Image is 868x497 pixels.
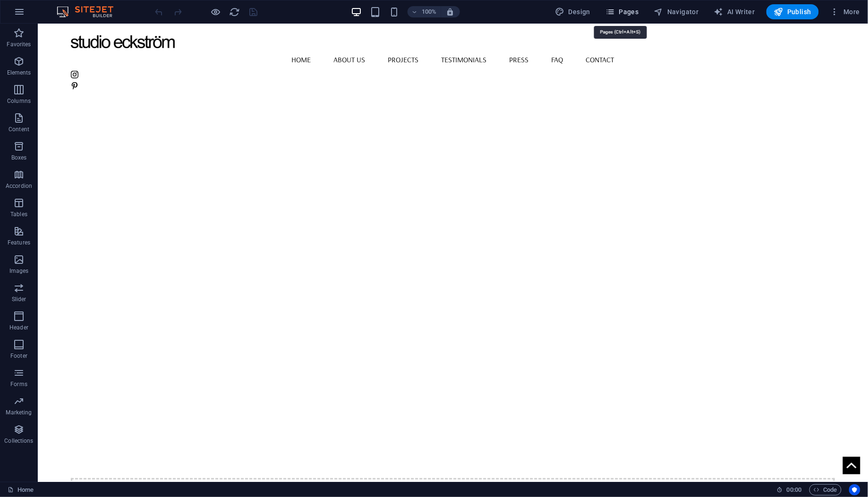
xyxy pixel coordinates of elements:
[11,154,27,161] p: Boxes
[552,4,595,19] button: Design
[7,41,31,48] p: Favorites
[774,7,811,17] span: Publish
[814,484,837,496] span: Code
[4,437,33,445] p: Collections
[210,6,221,17] button: Click here to leave preview mode and continue editing
[8,239,30,246] p: Features
[446,8,455,16] i: On resize automatically adjust zoom level to fit chosen device.
[10,380,27,388] p: Forms
[605,7,638,17] span: Pages
[229,6,240,17] button: reload
[555,7,591,17] span: Design
[809,484,842,496] button: Code
[9,324,28,331] p: Header
[7,69,31,76] p: Elements
[8,484,34,496] a: Click to cancel selection. Double-click to open Pages
[9,267,29,275] p: Images
[826,4,864,19] button: More
[766,4,819,19] button: Publish
[714,7,755,17] span: AI Writer
[7,97,31,105] p: Columns
[10,211,27,218] p: Tables
[793,486,795,493] span: :
[654,7,699,17] span: Navigator
[830,7,860,17] span: More
[552,4,595,19] div: Design (Ctrl+Alt+Y)
[602,4,642,19] button: Pages
[12,295,26,303] p: Slider
[6,409,32,416] p: Marketing
[422,6,437,17] h6: 100%
[710,4,759,19] button: AI Writer
[650,4,703,19] button: Navigator
[9,126,29,133] p: Content
[787,484,801,496] span: 00 00
[849,484,860,496] button: Usercentrics
[10,352,27,360] p: Footer
[230,7,240,17] i: Reload page
[408,6,441,17] button: 100%
[54,6,125,17] img: Editor Logo
[777,484,802,496] h6: Session time
[6,182,32,190] p: Accordion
